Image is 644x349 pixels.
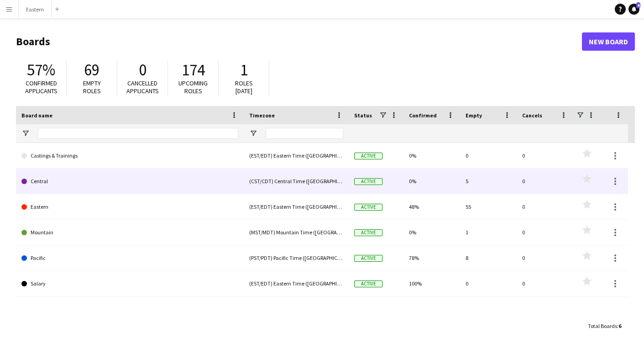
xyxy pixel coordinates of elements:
div: 0 [517,245,573,270]
span: Roles [DATE] [235,79,253,95]
a: Central [21,169,238,194]
div: : [588,317,621,335]
span: Active [354,280,382,287]
div: (EST/EDT) Eastern Time ([GEOGRAPHIC_DATA] & [GEOGRAPHIC_DATA]) [244,143,349,168]
span: Confirmed [409,112,437,119]
span: Active [354,229,382,236]
div: (EST/EDT) Eastern Time ([GEOGRAPHIC_DATA] & [GEOGRAPHIC_DATA]) [244,194,349,219]
span: Board name [21,112,52,119]
span: Empty [466,112,482,119]
div: 0 [460,143,517,168]
div: (PST/PDT) Pacific Time ([GEOGRAPHIC_DATA] & [GEOGRAPHIC_DATA]) [244,245,349,270]
span: Status [354,112,372,119]
h1: Boards [16,35,582,48]
div: 78% [403,245,460,270]
div: 0% [403,169,460,194]
div: 0% [403,143,460,168]
button: Open Filter Menu [249,129,257,137]
div: (CST/CDT) Central Time ([GEOGRAPHIC_DATA] & [GEOGRAPHIC_DATA]) [244,169,349,194]
span: 1 [240,60,248,80]
span: Active [354,178,382,185]
button: Open Filter Menu [21,129,30,137]
div: 100% [403,271,460,296]
span: Active [354,204,382,211]
span: Empty roles [83,79,101,95]
div: 1 [460,220,517,245]
a: Mountain [21,220,238,245]
a: Castings & Trainings [21,143,238,169]
div: 0 [517,271,573,296]
input: Board name Filter Input [38,128,238,139]
span: Confirmed applicants [25,79,58,95]
span: 6 [618,323,621,329]
span: Total Boards [588,323,617,329]
a: New Board [582,32,635,51]
span: 174 [182,60,205,80]
span: 0 [139,60,147,80]
div: 0 [517,194,573,219]
div: 8 [460,245,517,270]
span: Upcoming roles [178,79,208,95]
span: Timezone [249,112,275,119]
a: Eastern [21,194,238,220]
div: 48% [403,194,460,219]
div: 0 [517,169,573,194]
div: 0 [460,271,517,296]
button: Eastern [19,0,52,18]
span: Cancels [522,112,542,119]
div: (EST/EDT) Eastern Time ([GEOGRAPHIC_DATA] & [GEOGRAPHIC_DATA]) [244,271,349,296]
div: 0% [403,220,460,245]
div: 0 [517,220,573,245]
input: Timezone Filter Input [266,128,343,139]
div: 5 [460,169,517,194]
a: 4 [628,4,639,15]
span: Active [354,153,382,159]
a: Pacific [21,245,238,271]
span: 57% [27,60,55,80]
span: Active [354,255,382,262]
span: 4 [636,2,640,8]
span: Cancelled applicants [126,79,159,95]
a: Salary [21,271,238,296]
div: (MST/MDT) Mountain Time ([GEOGRAPHIC_DATA] & [GEOGRAPHIC_DATA]) [244,220,349,245]
div: 0 [517,143,573,168]
span: 69 [84,60,99,80]
div: 55 [460,194,517,219]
